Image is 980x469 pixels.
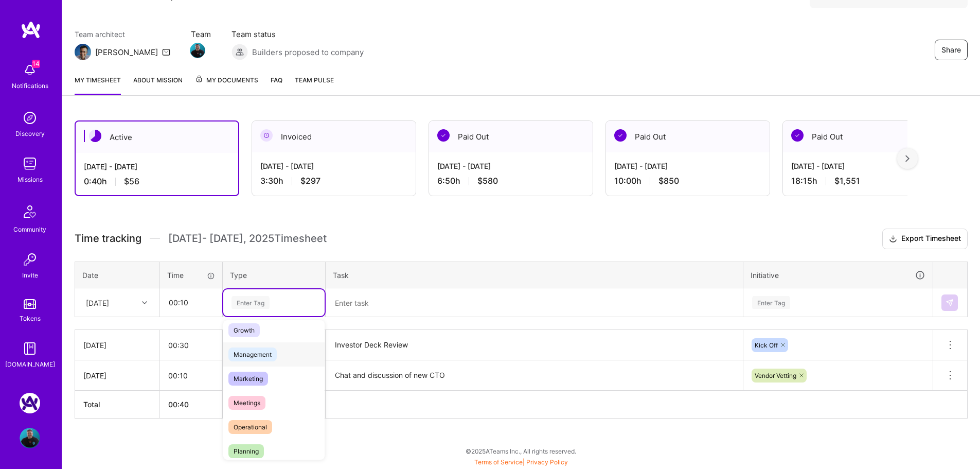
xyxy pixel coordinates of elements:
[20,108,40,128] img: discovery
[160,362,222,389] input: HH:MM
[75,232,141,245] span: Time tracking
[791,176,938,186] div: 18:15 h
[12,80,48,91] div: Notifications
[935,40,968,60] button: Share
[75,391,160,419] th: Total
[228,323,260,337] span: Growth
[614,161,761,171] div: [DATE] - [DATE]
[252,47,364,58] span: Builders proposed to company
[21,21,41,39] img: logo
[327,331,742,359] textarea: Investor Deck Review
[84,176,230,187] div: 0:40 h
[17,428,43,448] a: User Avatar
[252,121,416,152] div: Invoiced
[946,299,954,307] img: Submit
[160,391,223,419] th: 00:40
[24,299,36,309] img: tokens
[83,370,151,381] div: [DATE]
[834,176,860,186] span: $1,551
[191,29,211,40] span: Team
[295,76,334,84] span: Team Pulse
[755,341,778,349] span: Kick Off
[20,428,40,448] img: User Avatar
[20,249,40,270] img: Invite
[95,47,158,58] div: [PERSON_NAME]
[474,458,523,466] a: Terms of Service
[20,313,41,324] div: Tokens
[17,174,43,185] div: Missions
[260,161,407,171] div: [DATE] - [DATE]
[75,262,160,288] th: Date
[142,300,147,305] i: icon Chevron
[190,43,205,58] img: Team Member Avatar
[614,129,627,142] img: Paid Out
[17,199,42,224] img: Community
[228,396,265,410] span: Meetings
[941,45,961,55] span: Share
[191,42,204,59] a: Team Member Avatar
[32,60,40,68] span: 14
[752,294,790,310] div: Enter Tag
[228,420,272,434] span: Operational
[231,294,270,310] div: Enter Tag
[228,372,268,386] span: Marketing
[75,44,91,60] img: Team Architect
[161,289,222,316] input: HH:MM
[783,121,947,152] div: Paid Out
[755,372,796,379] span: Vendor Vetting
[195,75,258,95] a: My Documents
[429,121,593,152] div: Paid Out
[791,129,804,142] img: Paid Out
[75,75,121,95] a: My timesheet
[260,176,407,186] div: 3:30 h
[477,176,498,186] span: $580
[89,130,101,142] img: Active
[160,332,222,359] input: HH:MM
[20,153,40,174] img: teamwork
[295,75,334,95] a: Team Pulse
[86,297,109,308] div: [DATE]
[882,229,968,249] button: Export Timesheet
[231,44,248,60] img: Builders proposed to company
[751,269,925,281] div: Initiative
[327,361,742,390] textarea: Chat and discussion of new CTO
[658,176,679,186] span: $850
[84,161,230,172] div: [DATE] - [DATE]
[133,75,183,95] a: About Mission
[606,121,770,152] div: Paid Out
[474,458,568,466] span: |
[22,270,38,281] div: Invite
[20,60,40,80] img: bell
[62,438,980,464] div: © 2025 ATeams Inc., All rights reserved.
[905,155,910,162] img: right
[20,338,40,359] img: guide book
[76,121,238,153] div: Active
[437,129,450,142] img: Paid Out
[168,232,327,245] span: [DATE] - [DATE] , 2025 Timesheet
[228,348,277,361] span: Management
[167,270,215,281] div: Time
[15,128,45,139] div: Discovery
[271,75,282,95] a: FAQ
[437,161,584,171] div: [DATE] - [DATE]
[17,393,43,413] a: Rent Parity: Team for leveling the playing field in the property management space
[437,176,584,186] div: 6:50 h
[83,340,151,351] div: [DATE]
[889,234,897,245] i: icon Download
[614,176,761,186] div: 10:00 h
[124,176,139,187] span: $56
[228,444,264,458] span: Planning
[195,75,258,86] span: My Documents
[526,458,568,466] a: Privacy Policy
[260,129,273,142] img: Invoiced
[5,359,55,370] div: [DOMAIN_NAME]
[791,161,938,171] div: [DATE] - [DATE]
[75,29,170,40] span: Team architect
[20,393,40,413] img: Rent Parity: Team for leveling the playing field in the property management space
[13,224,46,235] div: Community
[162,48,170,56] i: icon Mail
[223,262,326,288] th: Type
[300,176,320,186] span: $297
[326,262,743,288] th: Task
[231,29,364,40] span: Team status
